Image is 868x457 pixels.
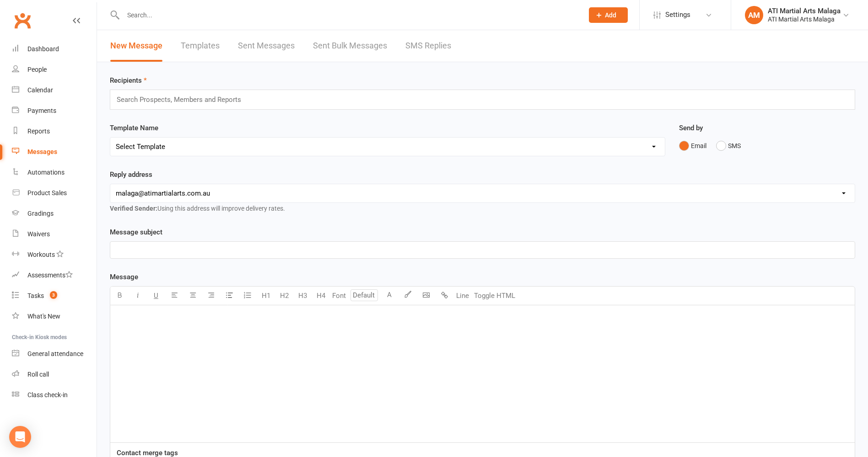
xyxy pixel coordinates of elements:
[330,287,348,305] button: Font
[27,66,47,73] div: People
[27,148,57,155] div: Messages
[275,287,293,305] button: H2
[27,210,54,217] div: Gradings
[312,287,330,305] button: H4
[116,94,250,106] input: Search Prospects, Members and Reports
[380,287,399,305] button: A
[27,292,44,299] div: Tasks
[11,9,34,32] a: Clubworx
[12,39,97,59] a: Dashboard
[27,128,50,135] div: Reports
[27,189,67,197] div: Product Sales
[12,306,97,327] a: What's New
[12,59,97,80] a: People
[110,227,162,238] label: Message subject
[350,289,378,301] input: Default
[665,5,690,25] span: Settings
[768,7,841,15] div: ATI Martial Arts Malaga
[27,371,49,378] div: Roll call
[12,344,97,364] a: General attendance kiosk mode
[27,271,73,279] div: Assessments
[12,203,97,224] a: Gradings
[27,251,55,258] div: Workouts
[27,45,59,53] div: Dashboard
[12,183,97,203] a: Product Sales
[9,426,31,448] div: Open Intercom Messenger
[27,350,83,357] div: General attendance
[110,122,158,133] label: Template Name
[12,265,97,286] a: Assessments
[768,15,841,23] div: ATI Martial Arts Malaga
[110,205,285,212] span: Using this address will improve delivery rates.
[472,287,518,305] button: Toggle HTML
[147,287,165,305] button: U
[27,107,56,114] div: Payments
[12,101,97,121] a: Payments
[12,224,97,244] a: Waivers
[589,7,628,23] button: Add
[27,391,68,399] div: Class check-in
[110,30,162,62] a: New Message
[12,385,97,405] a: Class kiosk mode
[257,287,275,305] button: H1
[605,11,616,19] span: Add
[679,122,703,133] label: Send by
[12,162,97,183] a: Automations
[181,30,220,62] a: Templates
[745,6,763,24] div: AM
[110,75,147,86] label: Recipients
[50,291,57,299] span: 3
[12,121,97,142] a: Reports
[238,30,295,62] a: Sent Messages
[12,142,97,162] a: Messages
[27,169,65,176] div: Automations
[27,230,50,238] div: Waivers
[110,169,152,180] label: Reply address
[120,9,577,21] input: Search...
[12,80,97,101] a: Calendar
[27,86,53,94] div: Calendar
[405,30,451,62] a: SMS Replies
[12,244,97,265] a: Workouts
[12,286,97,306] a: Tasks 3
[716,137,741,154] button: SMS
[293,287,312,305] button: H3
[679,137,706,154] button: Email
[313,30,387,62] a: Sent Bulk Messages
[12,364,97,385] a: Roll call
[453,287,472,305] button: Line
[27,313,60,320] div: What's New
[110,271,138,282] label: Message
[110,205,157,212] strong: Verified Sender:
[154,292,158,300] span: U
